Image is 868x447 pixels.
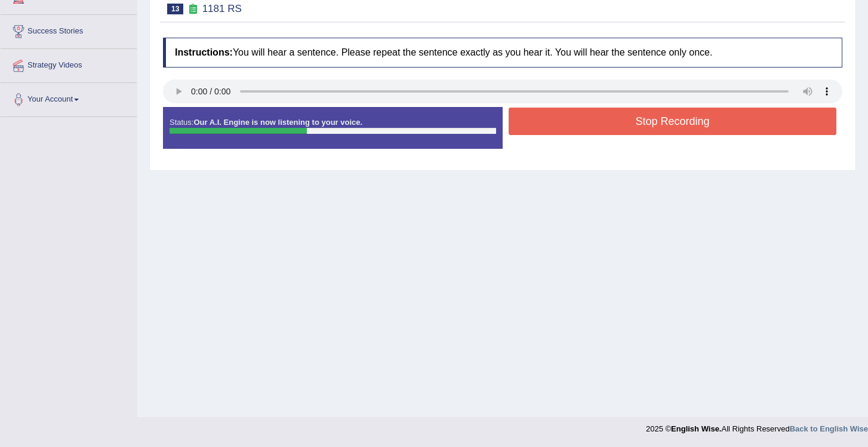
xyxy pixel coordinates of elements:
[186,4,199,15] small: Exam occurring question
[646,417,868,434] div: 2025 © All Rights Reserved
[193,118,362,127] strong: Our A.I. Engine is now listening to your voice.
[1,15,137,45] a: Success Stories
[790,424,868,433] a: Back to English Wise
[1,49,137,79] a: Strategy Videos
[163,107,503,149] div: Status:
[167,4,183,14] span: 13
[671,424,721,433] strong: English Wise.
[509,108,836,135] button: Stop Recording
[202,3,242,14] small: 1181 RS
[1,83,137,113] a: Your Account
[163,38,842,68] h4: You will hear a sentence. Please repeat the sentence exactly as you hear it. You will hear the se...
[175,47,233,57] b: Instructions:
